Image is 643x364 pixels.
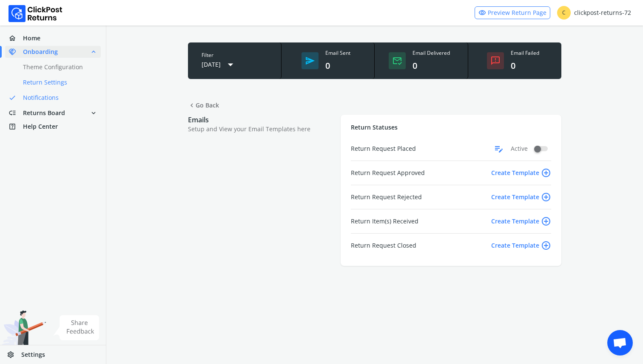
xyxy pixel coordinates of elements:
span: Return Item(s) Received [351,217,418,226]
span: Go Back [188,99,219,111]
div: clickpost-returns-72 [557,6,631,20]
div: 0 [325,60,350,72]
span: handshake [9,46,23,58]
a: help_centerHelp Center [5,121,101,133]
div: Email Failed [511,50,539,56]
a: Theme Configuration [5,61,111,73]
span: home [9,32,23,44]
img: Logo [9,5,63,22]
span: Create Template [491,190,551,204]
span: C [557,6,571,20]
div: Open chat [607,330,633,356]
span: Create Template [491,166,551,180]
span: Return Request Placed [351,144,416,153]
span: Help Center [23,122,58,131]
div: Email Sent [325,50,350,56]
span: chevron_left [188,99,196,111]
span: done [9,92,16,104]
span: edit_note [494,142,504,155]
span: Active [511,144,528,153]
span: add_circle_outline [541,239,551,252]
a: visibilityPreview Return Page [475,6,550,19]
button: [DATE]arrow_drop_down [195,57,274,72]
div: 0 [511,60,539,72]
span: Return Request Rejected [351,193,422,201]
span: add_circle_outline [541,190,551,204]
span: Settings [21,350,45,359]
p: Return Statuses [351,123,551,132]
span: arrow_drop_down [224,57,237,72]
a: Return Settings [5,76,111,88]
p: Setup and View your Email Templates here [188,125,332,133]
span: Return Request Approved [351,169,425,177]
span: add_circle_outline [541,214,551,228]
span: low_priority [9,107,23,119]
span: expand_more [90,107,97,119]
span: Create Template [491,239,551,252]
span: settings [7,349,21,361]
span: Onboarding [23,48,58,56]
div: 0 [413,60,450,72]
div: Filter [195,52,274,59]
span: add_circle_outline [541,166,551,180]
span: visibility [478,7,486,19]
img: share feedback [53,315,100,340]
a: doneNotifications [5,92,111,104]
span: Home [23,34,40,42]
p: Emails [188,115,332,125]
span: Returns Board [23,109,65,117]
span: expand_less [90,46,97,58]
span: help_center [9,121,23,133]
span: Create Template [491,214,551,228]
span: Return Request Closed [351,241,416,250]
div: Email Delivered [413,50,450,56]
a: homeHome [5,32,101,44]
